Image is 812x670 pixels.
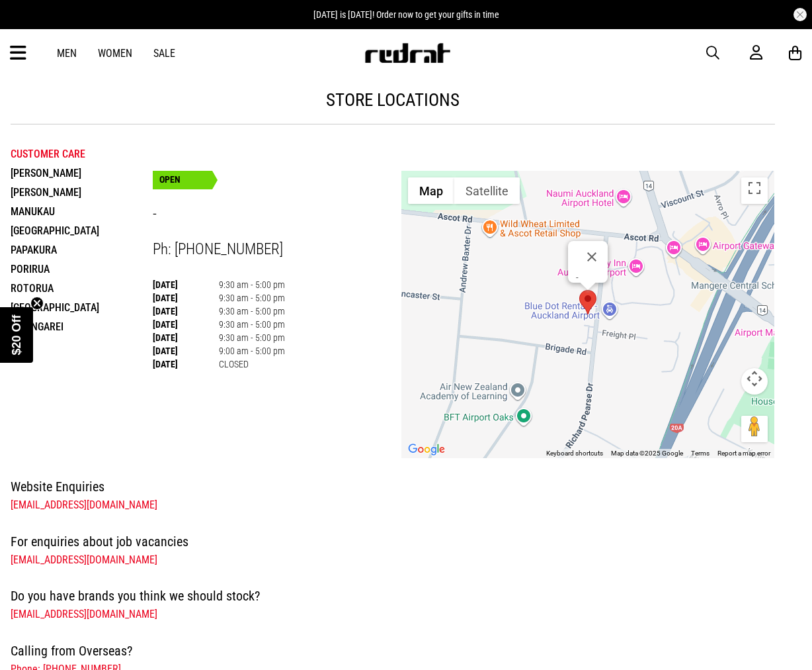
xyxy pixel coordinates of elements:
[576,241,608,273] button: Close
[153,291,219,305] th: [DATE]
[11,202,153,221] li: Manukau
[11,317,153,336] li: Whangarei
[611,450,683,457] span: Map data ©2025 Google
[405,441,448,458] img: Google
[11,585,775,606] h4: Do you have brands you think we should stock?
[153,305,219,318] th: [DATE]
[153,171,212,189] div: OPEN
[11,499,157,511] a: [EMAIL_ADDRESS][DOMAIN_NAME]
[153,318,219,331] th: [DATE]
[153,358,219,371] th: [DATE]
[219,331,285,344] td: 9:30 am - 5:00 pm
[219,318,285,331] td: 9:30 am - 5:00 pm
[11,221,153,240] li: [GEOGRAPHIC_DATA]
[98,47,132,60] a: Women
[691,450,710,457] a: Terms (opens in new tab)
[10,314,23,355] span: $20 Off
[219,291,285,305] td: 9:30 am - 5:00 pm
[219,344,285,358] td: 9:00 am - 5:00 pm
[153,278,219,291] th: [DATE]
[405,441,448,458] a: Open this area in Google Maps (opens a new window)
[11,608,157,620] a: [EMAIL_ADDRESS][DOMAIN_NAME]
[313,9,499,20] span: [DATE] is [DATE]! Order now to get your gifts in time
[153,240,283,258] span: Ph: [PHONE_NUMBER]
[153,205,401,225] h3: -
[11,553,157,566] a: [EMAIL_ADDRESS][DOMAIN_NAME]
[11,298,153,317] li: [GEOGRAPHIC_DATA]
[219,305,285,318] td: 9:30 am - 5:00 pm
[57,47,77,60] a: Men
[408,177,454,204] button: Show street map
[741,177,768,204] button: Toggle fullscreen view
[30,297,44,310] button: Close teaser
[741,416,768,442] button: Drag Pegman onto the map to open Street View
[11,279,153,298] li: Rotorua
[576,273,608,283] div: -
[153,344,219,358] th: [DATE]
[454,177,520,204] button: Show satellite imagery
[219,278,285,291] td: 9:30 am - 5:00 pm
[11,260,153,279] li: Porirua
[11,164,153,183] li: [PERSON_NAME]
[11,640,775,661] h4: Calling from Overseas?
[11,531,775,552] h4: For enquiries about job vacancies
[11,476,775,497] h4: Website Enquiries
[11,89,775,111] h1: store locations
[11,144,153,164] li: Customer Care
[219,358,285,371] td: CLOSED
[546,449,603,458] button: Keyboard shortcuts
[11,240,153,260] li: Papakura
[11,183,153,202] li: [PERSON_NAME]
[153,331,219,344] th: [DATE]
[741,368,768,395] button: Map camera controls
[153,47,175,60] a: Sale
[717,450,770,457] a: Report a map error
[364,43,451,63] img: Redrat logo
